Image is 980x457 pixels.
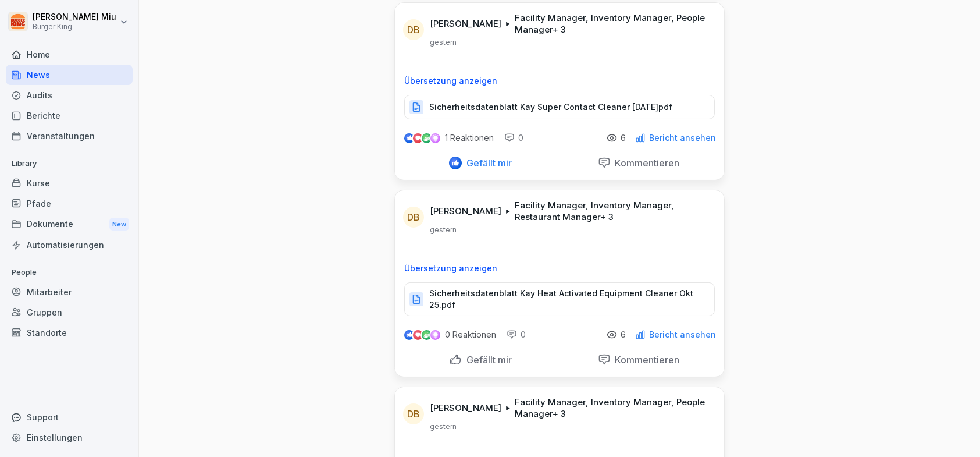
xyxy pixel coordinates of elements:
[404,297,715,309] a: Sicherheitsdatenblatt Kay Heat Activated Equipment Cleaner Okt 25.pdf
[414,331,422,339] img: love
[621,330,626,339] p: 6
[6,105,133,126] a: Berichte
[649,133,716,143] p: Bericht ansehen
[430,225,457,235] p: gestern
[6,44,133,65] a: Home
[515,396,710,420] p: Facility Manager, Inventory Manager, People Manager + 3
[445,330,496,339] p: 0 Reaktionen
[6,85,133,105] a: Audits
[422,133,432,143] img: celebrate
[6,214,133,235] a: DokumenteNew
[6,407,133,427] div: Support
[507,329,526,341] div: 0
[515,12,710,36] p: Facility Manager, Inventory Manager, People Manager + 3
[422,330,432,340] img: celebrate
[6,126,133,146] a: Veranstaltungen
[404,76,715,86] p: Übersetzung anzeigen
[6,235,133,255] a: Automatisierungen
[649,330,716,339] p: Bericht ansehen
[430,330,440,340] img: inspiring
[430,402,501,414] p: [PERSON_NAME]
[430,206,501,217] p: [PERSON_NAME]
[403,403,424,424] div: DB
[515,200,710,223] p: Facility Manager, Inventory Manager, Restaurant Manager + 3
[405,133,414,143] img: like
[611,354,680,366] p: Kommentieren
[430,422,457,431] p: gestern
[621,133,626,143] p: 6
[405,330,414,339] img: like
[403,207,424,228] div: DB
[6,302,133,323] a: Gruppen
[429,101,672,113] p: Sicherheitsdatenblatt Kay Super Contact Cleaner [DATE]pdf
[33,23,116,31] p: Burger King
[6,263,133,282] p: People
[109,218,129,231] div: New
[33,12,116,22] p: [PERSON_NAME] Miu
[403,19,424,40] div: DB
[504,132,523,144] div: 0
[404,264,715,273] p: Übersetzung anzeigen
[414,134,422,143] img: love
[6,427,133,448] a: Einstellungen
[430,38,457,47] p: gestern
[462,157,512,169] p: Gefällt mir
[6,214,133,235] div: Dokumente
[430,133,440,143] img: inspiring
[6,282,133,302] a: Mitarbeiter
[6,154,133,173] p: Library
[6,323,133,343] a: Standorte
[462,354,512,366] p: Gefällt mir
[445,133,494,143] p: 1 Reaktionen
[430,18,501,30] p: [PERSON_NAME]
[611,157,680,169] p: Kommentieren
[404,105,715,116] a: Sicherheitsdatenblatt Kay Super Contact Cleaner [DATE]pdf
[429,288,703,311] p: Sicherheitsdatenblatt Kay Heat Activated Equipment Cleaner Okt 25.pdf
[6,65,133,85] a: News
[6,173,133,193] a: Kurse
[6,193,133,214] a: Pfade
